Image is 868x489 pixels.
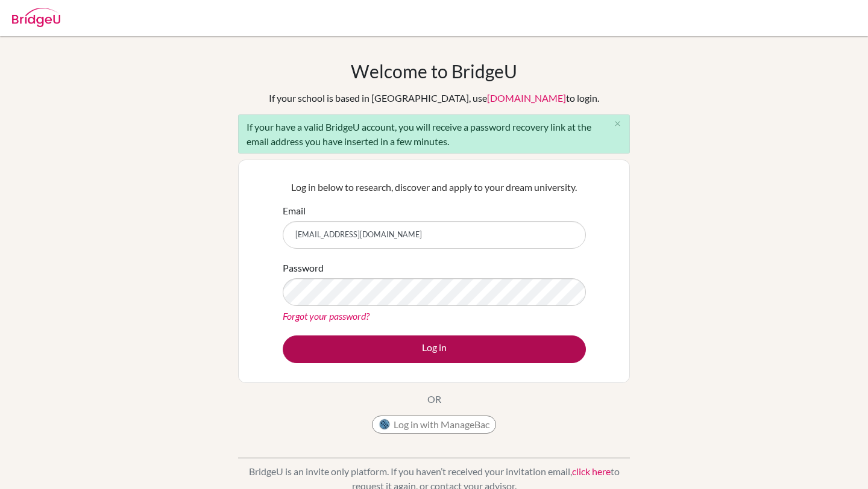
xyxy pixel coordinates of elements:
p: Log in below to research, discover and apply to your dream university. [283,180,586,195]
a: click here [572,466,611,477]
button: Log in with ManageBac [372,416,496,434]
label: Password [283,261,324,275]
h1: Welcome to BridgeU [351,60,517,82]
a: Forgot your password? [283,310,370,322]
img: Bridge-U [12,8,60,27]
div: If your school is based in [GEOGRAPHIC_DATA], use to login. [269,91,599,105]
a: [DOMAIN_NAME] [487,92,566,104]
button: Close [605,115,629,133]
button: Log in [283,335,586,363]
i: close [613,119,622,128]
p: OR [427,392,441,406]
label: Email [283,204,306,218]
div: If your have a valid BridgeU account, you will receive a password recovery link at the email addr... [238,114,630,154]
